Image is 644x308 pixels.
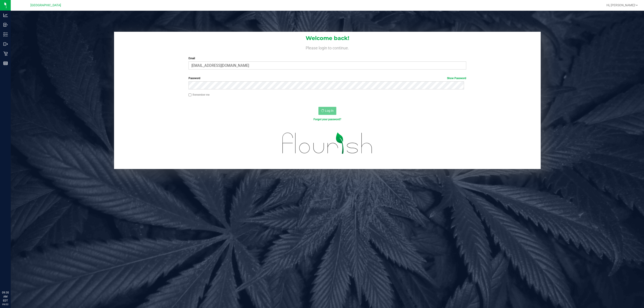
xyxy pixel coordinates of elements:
inline-svg: Analytics [3,13,8,17]
inline-svg: Retail [3,51,8,56]
a: Forgot your password? [314,118,341,121]
inline-svg: Outbound [3,42,8,46]
input: Remember me [189,93,192,97]
span: Hi, [PERSON_NAME]! [606,3,636,7]
img: flourish_logo.svg [274,126,381,160]
button: Log In [318,107,336,115]
h1: Welcome back! [114,35,541,41]
p: 09/22 [2,303,9,306]
a: Show Password [447,77,466,80]
inline-svg: Inbound [3,23,8,27]
p: 09:30 AM EDT [2,291,9,303]
span: [GEOGRAPHIC_DATA] [30,3,61,7]
span: Password [189,77,200,80]
label: Remember me [189,93,210,97]
inline-svg: Reports [3,61,8,65]
h4: Please login to continue. [114,45,541,50]
inline-svg: Inventory [3,32,8,37]
span: Log In [325,109,334,112]
label: Email [189,56,466,60]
